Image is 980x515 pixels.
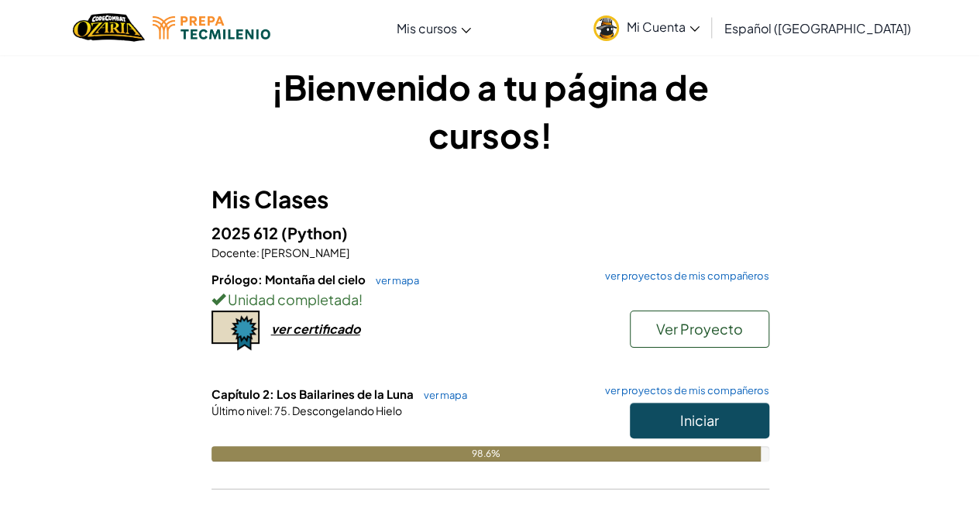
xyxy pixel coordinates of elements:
[368,274,419,287] a: ver mapa
[73,12,145,43] a: Ozaria by CodeCombat logo
[593,15,619,41] img: avatar
[627,19,700,35] span: Mi Cuenta
[597,271,769,281] a: ver proyectos de mis compañeros
[397,20,457,36] span: Mis cursos
[389,7,479,49] a: Mis cursos
[656,320,743,338] span: Ver Proyecto
[291,403,402,417] span: Descongelando Hielo
[211,311,260,351] img: certificate-icon.png
[256,245,260,259] span: :
[153,16,270,39] img: Tecmilenio logo
[211,182,769,217] h3: Mis Clases
[586,3,707,52] a: Mi Cuenta
[211,386,416,401] span: Capítulo 2: Los Bailarines de la Luna
[597,386,769,396] a: ver proyectos de mis compañeros
[281,223,348,242] span: (Python)
[211,321,360,337] a: ver certificado
[680,411,719,429] span: Iniciar
[270,403,273,417] span: :
[359,290,363,308] span: !
[211,403,270,417] span: Último nivel
[73,12,145,43] img: Home
[717,7,919,49] a: Español ([GEOGRAPHIC_DATA])
[273,403,291,417] span: 75.
[211,272,368,287] span: Prólogo: Montaña del cielo
[225,290,359,308] span: Unidad completada
[630,403,769,438] button: Iniciar
[724,20,911,36] span: Español ([GEOGRAPHIC_DATA])
[211,245,256,259] span: Docente
[260,245,349,259] span: [PERSON_NAME]
[416,389,467,401] a: ver mapa
[271,321,360,337] div: ver certificado
[211,446,762,462] div: 98.6%
[630,311,769,348] button: Ver Proyecto
[211,63,769,159] h1: ¡Bienvenido a tu página de cursos!
[211,223,281,242] span: 2025 612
